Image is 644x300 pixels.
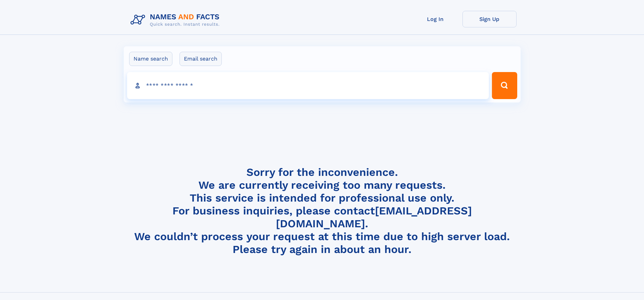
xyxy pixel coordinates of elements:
[462,11,517,27] a: Sign Up
[127,72,489,99] input: search input
[180,52,222,66] label: Email search
[492,72,517,99] button: Search Button
[276,204,472,230] a: [EMAIL_ADDRESS][DOMAIN_NAME]
[129,52,172,66] label: Name search
[408,11,462,27] a: Log In
[128,11,225,29] img: Logo Names and Facts
[128,166,517,256] h4: Sorry for the inconvenience. We are currently receiving too many requests. This service is intend...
